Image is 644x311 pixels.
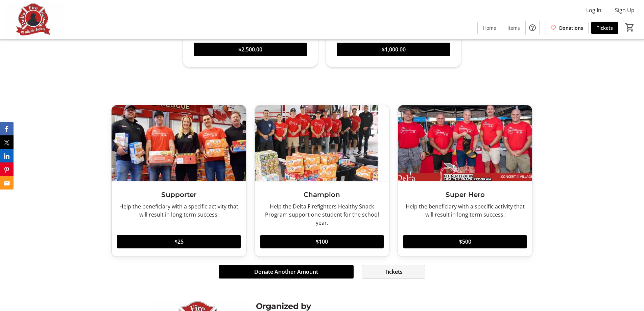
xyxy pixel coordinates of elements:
div: Help the beneficiary with a specific activity that will result in long term success. [117,202,240,219]
span: $500 [459,238,471,246]
button: Sign Up [610,5,640,16]
span: Donate Another Amount [254,268,318,276]
span: Tickets [597,24,613,31]
a: Home [478,22,502,34]
button: $500 [403,235,527,248]
span: Home [483,24,496,31]
a: Tickets [591,22,618,34]
button: Help [526,21,539,35]
button: $2,500.00 [194,43,307,56]
h3: Champion [260,190,384,200]
span: $25 [174,238,184,246]
span: $2,500.00 [238,45,262,53]
div: Help the beneficiary with a specific activity that will result in long term success. [403,202,527,219]
div: Help the Delta Firefighters Healthy Snack Program support one student for the school year. [260,202,384,227]
span: Items [507,24,520,31]
span: $100 [316,238,328,246]
img: Champion [255,105,389,181]
span: Sign Up [615,6,635,14]
h3: Super Hero [403,190,527,200]
button: $25 [117,235,240,248]
button: $100 [260,235,384,248]
button: $1,000.00 [337,43,450,56]
button: Tickets [362,265,425,279]
span: Log In [586,6,601,14]
span: Tickets [385,268,403,276]
span: Donations [559,24,583,31]
img: Delta Firefighters Charitable Society's Logo [4,3,64,37]
button: Cart [624,21,636,34]
span: $1,000.00 [382,45,406,53]
button: Log In [581,5,607,16]
a: Items [502,22,525,34]
img: Supporter [112,105,246,181]
h3: Supporter [117,190,240,200]
button: Donate Another Amount [219,265,354,279]
a: Donations [545,22,589,34]
img: Super Hero [398,105,532,181]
